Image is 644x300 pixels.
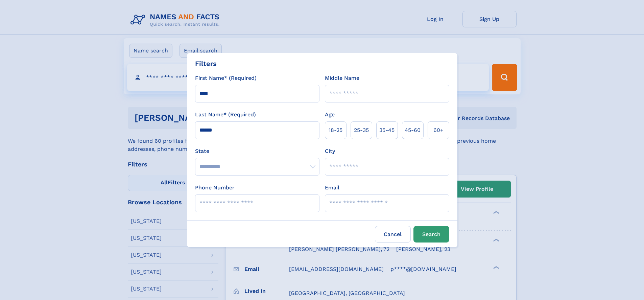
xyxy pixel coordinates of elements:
label: Email [325,184,339,192]
span: 25‑35 [354,126,369,134]
label: First Name* (Required) [195,74,257,82]
div: Filters [195,59,217,69]
span: 18‑25 [329,126,342,134]
button: Search [413,226,449,243]
span: 60+ [433,126,444,134]
label: Middle Name [325,74,359,82]
label: Age [325,111,335,119]
label: State [195,147,319,155]
label: Last Name* (Required) [195,111,256,119]
span: 45‑60 [405,126,421,134]
label: Cancel [375,226,411,243]
label: City [325,147,335,155]
label: Phone Number [195,184,235,192]
span: 35‑45 [379,126,395,134]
